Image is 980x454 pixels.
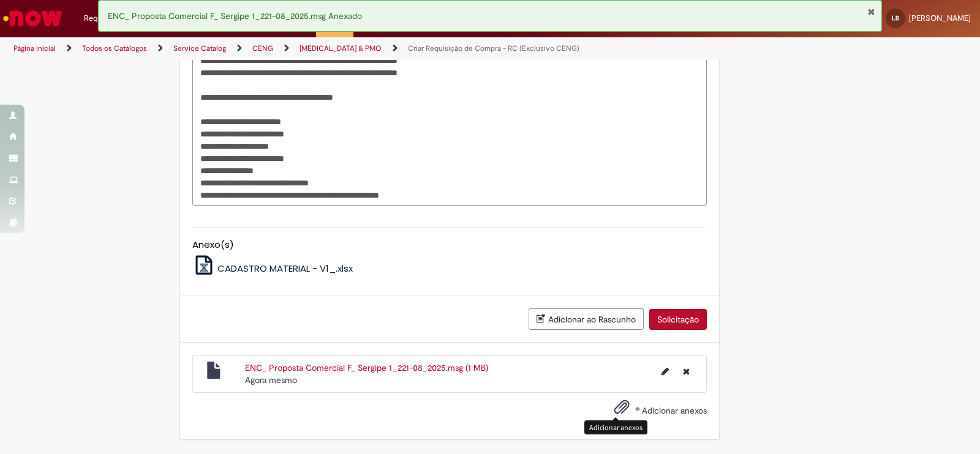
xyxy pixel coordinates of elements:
[252,43,273,53] a: CENG
[245,374,297,385] time: 30/09/2025 11:31:02
[611,396,633,424] button: Adicionar anexos
[192,262,353,275] a: CADASTRO MATERIAL - V1_.xlsx
[676,362,697,381] button: Excluir ENC_ Proposta Comercial F_ Sergipe 1_221-08_2025.msg
[584,420,647,434] div: Adicionar anexos
[1,6,64,31] img: ServiceNow
[192,240,707,250] h5: Anexo(s)
[892,14,899,22] span: LB
[408,43,579,53] a: Criar Requisição de Compra - RC (Exclusivo CENG)
[909,13,971,23] span: [PERSON_NAME]
[217,262,353,275] span: CADASTRO MATERIAL - V1_.xlsx
[82,43,147,53] a: Todos os Catálogos
[245,362,488,373] a: ENC_ Proposta Comercial F_ Sergipe 1_221-08_2025.msg (1 MB)
[9,37,644,60] ul: Trilhas de página
[529,308,644,330] button: Adicionar ao Rascunho
[173,43,226,53] a: Service Catalog
[649,309,707,330] button: Solicitação
[654,362,676,381] button: Editar nome de arquivo ENC_ Proposta Comercial F_ Sergipe 1_221-08_2025.msg
[867,7,875,17] button: Fechar Notificação
[245,374,297,385] span: Agora mesmo
[642,405,707,416] span: Adicionar anexos
[13,43,56,53] a: Página inicial
[108,10,362,21] span: ENC_ Proposta Comercial F_ Sergipe 1_221-08_2025.msg Anexado
[84,12,127,24] span: Requisições
[300,43,382,53] a: [MEDICAL_DATA] & PMO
